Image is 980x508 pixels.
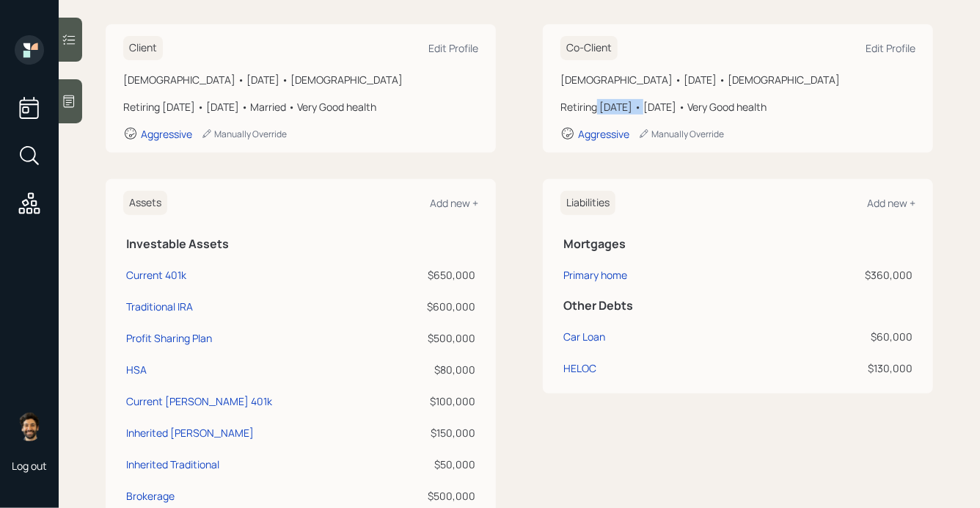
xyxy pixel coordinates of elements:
[428,41,478,55] div: Edit Profile
[381,425,475,440] div: $150,000
[126,393,272,409] div: Current [PERSON_NAME] 401k
[126,457,219,472] div: Inherited Traditional
[563,299,913,313] h5: Other Debts
[563,360,596,376] div: HELOC
[563,237,913,251] h5: Mortgages
[560,99,915,115] div: Retiring [DATE] • [DATE] • Very Good health
[126,299,193,314] div: Traditional IRA
[430,196,478,210] div: Add new +
[381,488,475,504] div: $500,000
[141,127,192,141] div: Aggressive
[764,329,913,344] div: $60,000
[123,72,478,87] div: [DEMOGRAPHIC_DATA] • [DATE] • [DEMOGRAPHIC_DATA]
[381,267,475,283] div: $650,000
[560,191,615,215] h6: Liabilities
[764,360,913,376] div: $130,000
[126,425,254,440] div: Inherited [PERSON_NAME]
[381,330,475,346] div: $500,000
[563,329,605,344] div: Car Loan
[15,412,44,441] img: eric-schwartz-headshot.png
[381,393,475,409] div: $100,000
[126,330,212,346] div: Profit Sharing Plan
[126,488,175,504] div: Brokerage
[381,457,475,472] div: $50,000
[563,267,627,283] div: Primary home
[123,191,167,215] h6: Assets
[126,237,475,251] h5: Investable Assets
[560,36,618,60] h6: Co-Client
[638,128,724,140] div: Manually Override
[560,72,915,87] div: [DEMOGRAPHIC_DATA] • [DATE] • [DEMOGRAPHIC_DATA]
[201,128,287,140] div: Manually Override
[126,267,186,283] div: Current 401k
[123,36,163,60] h6: Client
[578,127,629,141] div: Aggressive
[12,459,47,473] div: Log out
[867,196,915,210] div: Add new +
[866,41,915,55] div: Edit Profile
[123,99,478,115] div: Retiring [DATE] • [DATE] • Married • Very Good health
[381,299,475,314] div: $600,000
[764,267,913,283] div: $360,000
[126,362,147,377] div: HSA
[381,362,475,377] div: $80,000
